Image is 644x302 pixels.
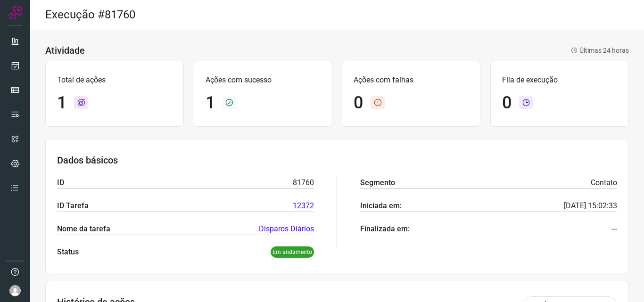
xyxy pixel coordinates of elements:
[271,246,314,258] p: Em andamento
[8,6,22,20] img: Logo
[57,177,64,188] p: ID
[502,93,512,113] h1: 0
[360,177,395,188] p: Segmento
[360,223,410,235] p: Finalizada em:
[354,93,363,113] h1: 0
[57,246,79,258] p: Status
[45,45,85,56] h3: Atividade
[206,93,215,113] h1: 1
[611,223,617,235] p: ---
[293,200,314,212] a: 12372
[57,93,66,113] h1: 1
[571,46,629,56] p: Últimas 24 horas
[360,200,402,212] p: Iniciada em:
[206,74,321,86] p: Ações com sucesso
[57,223,110,235] p: Nome da tarefa
[259,223,314,235] a: Disparos Diários
[9,285,21,296] img: avatar-user-boy.jpg
[57,74,172,86] p: Total de ações
[591,177,617,188] p: Contato
[354,74,469,86] p: Ações com falhas
[502,74,617,86] p: Fila de execução
[57,155,617,166] h3: Dados básicos
[564,200,617,212] p: [DATE] 15:02:33
[45,8,135,22] h2: Execução #81760
[57,200,89,212] p: ID Tarefa
[293,177,314,188] p: 81760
